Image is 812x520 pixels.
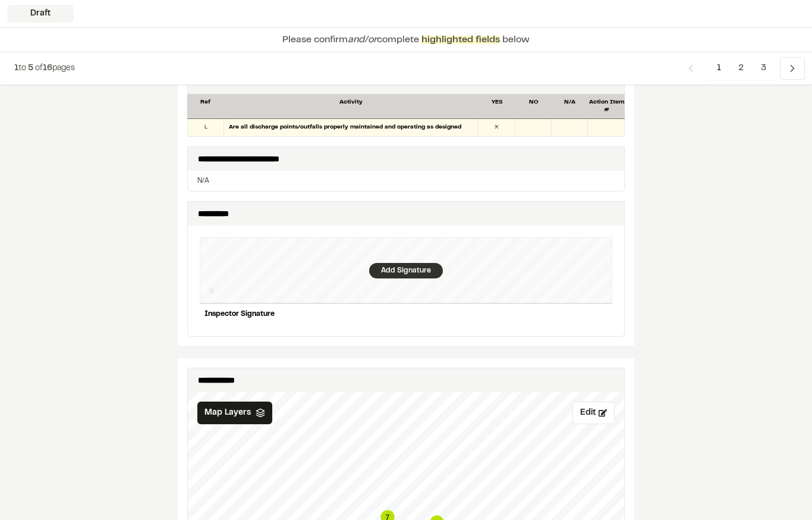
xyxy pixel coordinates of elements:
[282,33,530,47] p: Please confirm complete below
[588,99,625,114] div: Action Item #
[572,402,615,424] button: Edit
[369,263,443,278] div: Add Signature
[14,65,18,72] span: 1
[28,65,33,72] span: 5
[752,57,775,80] span: 3
[224,99,479,114] div: Activity
[187,99,224,114] div: Ref
[708,57,730,80] span: 1
[678,57,805,80] nav: Navigation
[479,99,515,114] div: YES
[729,57,753,80] span: 2
[515,99,552,114] div: NO
[224,119,479,136] div: Are all discharge points/outfalls properly maintained and operating as designed
[348,36,377,44] span: and/or
[200,304,612,324] div: Inspector Signature
[7,5,74,23] div: Draft
[204,406,251,419] span: Map Layers
[197,176,615,186] p: N/A
[552,99,588,114] div: N/A
[188,119,224,136] div: L
[43,65,52,72] span: 16
[14,62,75,75] p: to of pages
[421,36,500,44] span: highlighted fields
[479,119,515,136] div: X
